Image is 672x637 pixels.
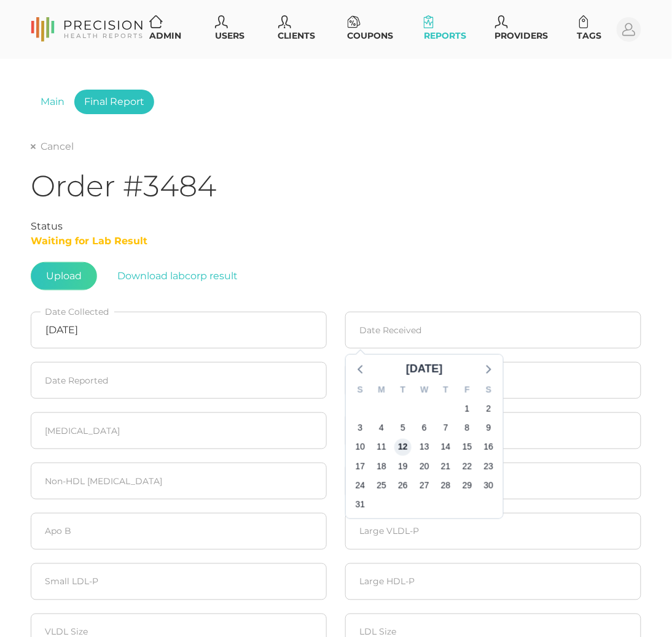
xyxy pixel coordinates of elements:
[416,439,433,456] span: Wednesday, August 13, 2025
[351,496,369,514] span: Sunday, August 31, 2025
[459,477,476,494] span: Friday, August 29, 2025
[273,12,328,47] a: Clients
[480,401,498,418] span: Saturday, August 2, 2025
[394,458,412,475] span: Tuesday, August 19, 2025
[459,439,476,456] span: Friday, August 15, 2025
[437,439,455,456] span: Thursday, August 14, 2025
[394,420,412,437] span: Tuesday, August 5, 2025
[572,12,617,47] a: Tags
[393,380,414,400] div: T
[345,513,641,550] input: Large VLDL-P
[480,458,498,475] span: Saturday, August 23, 2025
[437,458,455,475] span: Thursday, August 21, 2025
[351,420,369,437] span: Sunday, August 3, 2025
[31,312,327,349] input: Select date
[459,420,476,437] span: Friday, August 8, 2025
[31,262,97,290] span: Upload
[31,90,74,114] a: Main
[351,439,369,456] span: Sunday, August 10, 2025
[371,380,393,400] div: M
[144,12,195,47] a: Admin
[394,477,412,494] span: Tuesday, August 26, 2025
[210,12,259,47] a: Users
[480,439,498,456] span: Saturday, August 16, 2025
[351,477,369,494] span: Sunday, August 24, 2025
[345,563,641,600] input: HDL-P
[31,219,641,234] div: Status
[419,12,475,47] a: Reports
[31,141,74,153] a: Cancel
[394,439,412,456] span: Tuesday, August 12, 2025
[437,477,455,494] span: Thursday, August 28, 2025
[74,90,154,114] a: Final Report
[351,458,369,475] span: Sunday, August 17, 2025
[31,513,327,550] input: Apo B
[437,420,455,437] span: Thursday, August 7, 2025
[373,458,390,475] span: Monday, August 18, 2025
[416,420,433,437] span: Wednesday, August 6, 2025
[102,262,253,290] button: Download labcorp result
[373,439,390,456] span: Monday, August 11, 2025
[31,412,327,449] input: Triglycerides
[480,420,498,437] span: Saturday, August 9, 2025
[345,312,641,349] input: Select date
[31,463,327,500] input: Non-HDL Cholesterol
[31,362,327,399] input: Select date
[373,477,390,494] span: Monday, August 25, 2025
[31,168,641,204] h1: Order #3484
[456,380,478,400] div: F
[416,458,433,475] span: Wednesday, August 20, 2025
[416,477,433,494] span: Wednesday, August 27, 2025
[435,380,456,400] div: T
[459,401,476,418] span: Friday, August 1, 2025
[478,380,499,400] div: S
[373,420,390,437] span: Monday, August 4, 2025
[31,235,147,247] span: Waiting for Lab Result
[31,563,327,600] input: Small LDL-P
[343,12,405,47] a: Coupons
[414,380,436,400] div: W
[350,380,371,400] div: S
[459,458,476,475] span: Friday, August 22, 2025
[490,12,558,47] a: Providers
[401,361,448,377] div: [DATE]
[480,477,498,494] span: Saturday, August 30, 2025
